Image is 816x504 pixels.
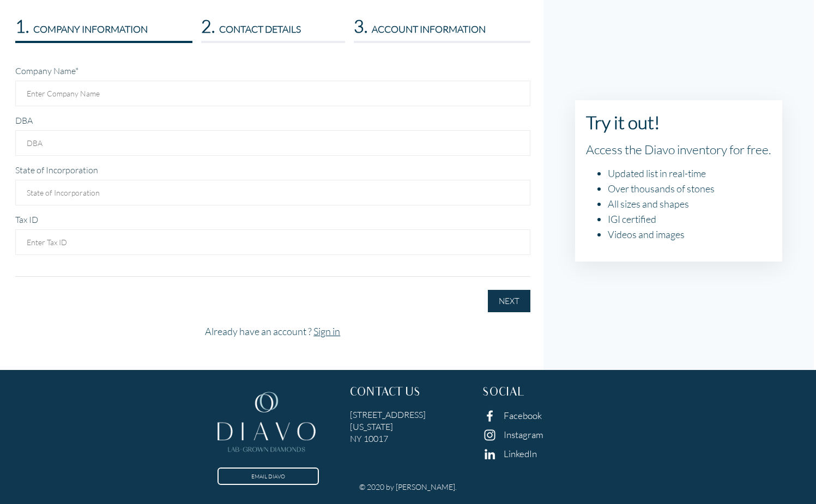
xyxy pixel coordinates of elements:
h3: ACCOUNT INFORMATION [354,15,530,37]
a: LinkedIn [504,448,537,459]
button: NEXT [488,290,530,312]
a: Facebook [504,410,542,421]
h3: CONTACT US [350,387,466,400]
li: Over thousands of stones [608,181,771,196]
input: Enter Tax ID [15,229,530,255]
span: 1. [15,15,29,37]
img: linkedin [482,447,497,462]
input: DBA [15,130,530,156]
h2: Access the Diavo inventory for free. [586,142,771,157]
input: Enter Company Name [15,81,530,106]
label: State of Incorporation [15,165,98,175]
img: footer-logo [217,387,316,460]
iframe: Drift Widget Chat Controller [761,450,803,491]
a: EMAIL DIAVO [217,467,319,485]
img: instagram [482,428,497,442]
iframe: Drift Widget Chat Window [591,336,809,456]
span: 3. [354,15,367,37]
h4: Already have an account ? [15,325,530,337]
img: facebook [482,409,497,423]
li: Videos and images [608,227,771,242]
li: Updated list in real-time [608,166,771,181]
h3: SOCIAL [482,387,599,400]
h3: COMPANY INFORMATION [15,15,192,37]
span: 2. [201,15,215,37]
h5: [STREET_ADDRESS] [US_STATE] NY 10017 [350,409,466,445]
li: All sizes and shapes [608,196,771,211]
h1: Try it out! [586,111,771,133]
li: IGI certified [608,211,771,227]
label: Company Name* [15,65,78,76]
h3: CONTACT DETAILS [201,15,346,37]
label: Tax ID [15,214,38,224]
input: State of Incorporation [15,180,530,205]
label: DBA [15,115,33,125]
a: Instagram [504,429,543,440]
a: Sign in [313,325,340,337]
h6: © 2020 by [PERSON_NAME]. [359,482,457,491]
